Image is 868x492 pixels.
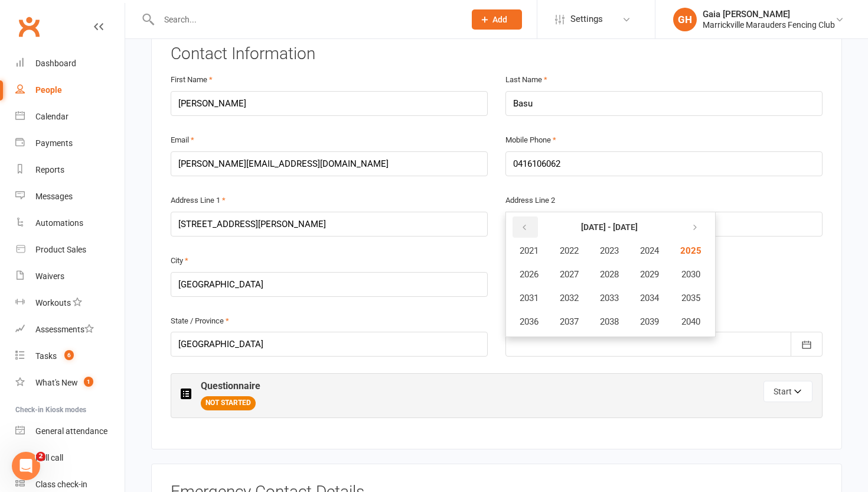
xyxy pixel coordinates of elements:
[35,298,71,307] div: Workouts
[15,237,125,263] a: Product Sales
[560,316,579,327] span: 2037
[35,112,68,121] div: Calendar
[550,287,589,309] button: 2032
[35,351,57,361] div: Tasks
[510,310,549,333] button: 2036
[703,9,835,20] div: Gaia [PERSON_NAME]
[640,293,659,303] span: 2034
[510,239,549,262] button: 2021
[35,480,87,489] div: Class check-in
[35,271,64,281] div: Waivers
[600,316,619,327] span: 2038
[670,310,712,333] button: 2040
[763,381,812,402] button: Start
[640,269,659,280] span: 2029
[35,138,73,148] div: Payments
[12,452,40,480] iframe: Intercom live chat
[15,77,125,103] a: People
[560,293,579,303] span: 2032
[681,293,700,303] span: 2035
[520,293,539,303] span: 2031
[630,263,669,286] button: 2029
[670,263,712,286] button: 2030
[35,192,73,201] div: Messages
[600,293,619,303] span: 2033
[630,310,669,333] button: 2039
[670,239,712,262] button: 2025
[36,452,45,461] span: 2
[171,315,229,328] label: State / Province
[15,316,125,343] a: Assessments
[35,325,94,334] div: Assessments
[15,343,125,370] a: Tasks 6
[570,6,603,33] span: Settings
[680,245,701,256] span: 2025
[550,263,589,286] button: 2027
[673,8,697,31] div: GH
[703,20,835,30] div: Marrickville Marauders Fencing Club
[600,245,619,256] span: 2023
[681,316,700,327] span: 2040
[15,50,125,77] a: Dashboard
[581,222,638,232] strong: [DATE] - [DATE]
[630,239,669,262] button: 2024
[640,245,659,256] span: 2024
[201,396,256,410] span: NOT STARTED
[35,453,63,462] div: Roll call
[560,245,579,256] span: 2022
[155,11,456,28] input: Search...
[590,287,629,309] button: 2033
[505,195,555,207] label: Address Line 2
[35,218,83,228] div: Automations
[15,183,125,210] a: Messages
[505,134,556,147] label: Mobile Phone
[15,370,125,396] a: What's New1
[15,445,125,471] a: Roll call
[15,290,125,316] a: Workouts
[510,287,549,309] button: 2031
[35,165,64,174] div: Reports
[472,9,522,30] button: Add
[15,103,125,130] a: Calendar
[171,195,226,207] label: Address Line 1
[15,130,125,157] a: Payments
[520,269,539,280] span: 2026
[510,263,549,286] button: 2026
[171,134,194,147] label: Email
[201,381,260,391] h3: Questionnaire
[590,310,629,333] button: 2038
[171,74,213,86] label: First Name
[681,269,700,280] span: 2030
[171,255,188,267] label: City
[505,74,547,86] label: Last Name
[15,157,125,183] a: Reports
[35,59,76,68] div: Dashboard
[35,378,78,387] div: What's New
[630,287,669,309] button: 2034
[520,316,539,327] span: 2036
[590,239,629,262] button: 2023
[15,418,125,445] a: General attendance kiosk mode
[15,263,125,290] a: Waivers
[84,377,93,387] span: 1
[560,269,579,280] span: 2027
[550,310,589,333] button: 2037
[35,245,86,254] div: Product Sales
[492,15,507,24] span: Add
[600,269,619,280] span: 2028
[15,210,125,237] a: Automations
[550,239,589,262] button: 2022
[590,263,629,286] button: 2028
[171,45,823,63] h3: Contact Information
[520,245,539,256] span: 2021
[35,85,62,95] div: People
[640,316,659,327] span: 2039
[35,426,107,436] div: General attendance
[64,350,74,360] span: 6
[14,12,44,41] a: Clubworx
[670,287,712,309] button: 2035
